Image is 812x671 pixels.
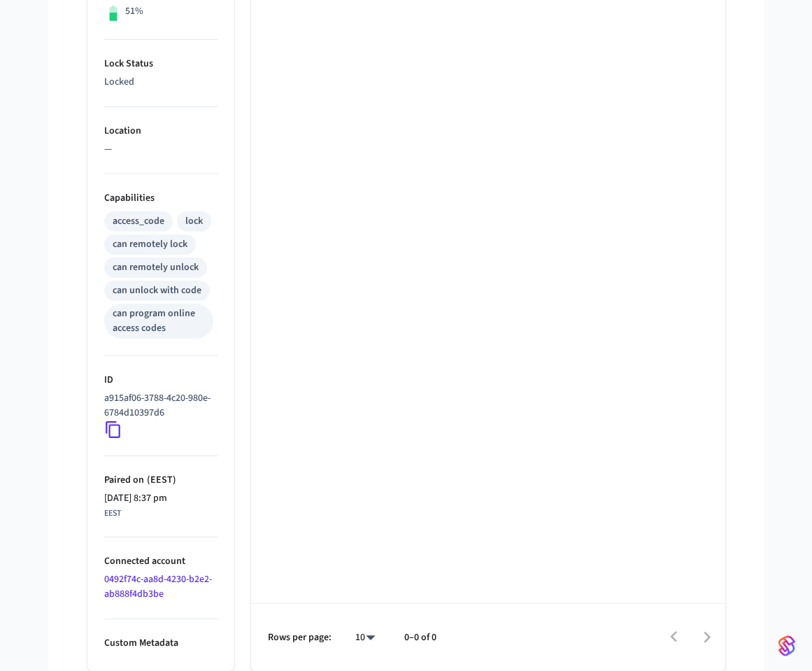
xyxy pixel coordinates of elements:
div: 10 [348,628,382,648]
div: lock [185,214,203,229]
div: can program online access codes [113,306,205,336]
p: Locked [104,75,218,90]
p: Paired on [104,473,218,488]
div: can remotely lock [113,237,187,252]
p: a915af06-3788-4c20-980e-6784d10397d6 [104,391,212,421]
img: SeamLogoGradient.69752ec5.svg [778,635,795,657]
p: Custom Metadata [104,636,218,651]
p: Location [104,124,218,139]
p: — [104,142,218,157]
span: EEST [104,507,121,520]
p: Lock Status [104,57,218,71]
p: Rows per page: [268,630,332,645]
p: 51% [125,4,143,19]
div: access_code [113,214,164,229]
p: ID [104,373,218,388]
div: Europe/Bucharest [104,491,167,520]
a: 0492f74c-aa8d-4230-b2e2-ab888f4db3be [104,572,212,601]
p: 0–0 of 0 [404,630,436,645]
div: can unlock with code [113,283,201,298]
p: Capabilities [104,191,218,206]
div: can remotely unlock [113,260,199,275]
span: [DATE] 8:37 pm [104,491,167,506]
span: ( EEST ) [144,473,176,487]
p: Connected account [104,554,218,569]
